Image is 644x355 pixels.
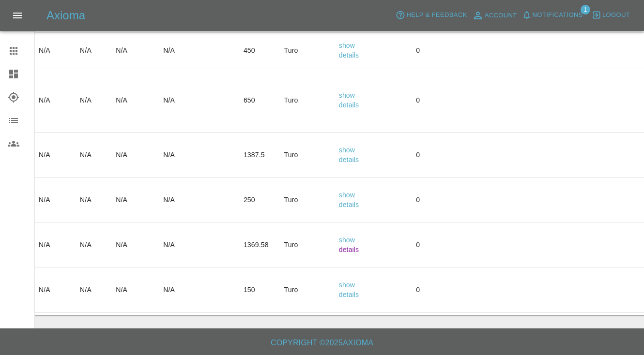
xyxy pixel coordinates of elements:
a: show [339,146,355,154]
td: N/A [31,33,72,68]
a: show [339,91,355,99]
td: N/A [155,267,197,312]
a: details [339,246,359,253]
a: details [339,51,359,59]
button: Help & Feedback [393,8,469,23]
td: N/A [72,33,108,68]
h6: Copyright © 2025 Axioma [8,336,636,350]
button: Open drawer [6,4,29,27]
span: Account [485,10,517,21]
a: show [339,42,355,49]
button: Notifications [520,8,585,23]
td: N/A [72,133,108,177]
td: N/A [31,222,72,267]
a: details [339,101,359,109]
span: Notifications [533,10,583,21]
td: N/A [72,222,108,267]
span: Logout [602,10,630,21]
td: N/A [155,68,197,133]
td: N/A [108,177,155,222]
td: Turo [276,177,331,222]
td: 0 [408,133,479,177]
td: 150 [236,267,276,312]
td: N/A [31,267,72,312]
td: N/A [155,33,197,68]
td: N/A [72,267,108,312]
td: N/A [108,68,155,133]
td: Turo [276,33,331,68]
td: 0 [408,177,479,222]
span: Help & Feedback [406,10,467,21]
td: N/A [155,177,197,222]
td: 650 [236,68,276,133]
td: 0 [408,33,479,68]
td: N/A [31,133,72,177]
td: N/A [31,177,72,222]
td: Turo [276,133,331,177]
a: details [339,291,359,298]
td: N/A [108,133,155,177]
a: show [339,281,355,289]
h5: Axioma [46,8,85,23]
td: Turo [276,68,331,133]
td: 0 [408,222,479,267]
td: N/A [155,133,197,177]
a: details [339,156,359,163]
td: N/A [108,33,155,68]
td: Turo [276,222,331,267]
td: N/A [31,68,72,133]
td: 250 [236,177,276,222]
a: details [339,201,359,208]
button: Logout [589,8,632,23]
a: show [339,236,355,244]
td: 1387.5 [236,133,276,177]
td: N/A [155,222,197,267]
td: 0 [408,267,479,312]
td: N/A [72,68,108,133]
td: Turo [276,267,331,312]
span: 1 [581,5,590,15]
td: 1369.58 [236,222,276,267]
td: N/A [108,267,155,312]
td: N/A [108,222,155,267]
td: N/A [72,177,108,222]
td: 0 [408,68,479,133]
a: Account [470,8,520,23]
a: show [339,191,355,199]
td: 450 [236,33,276,68]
